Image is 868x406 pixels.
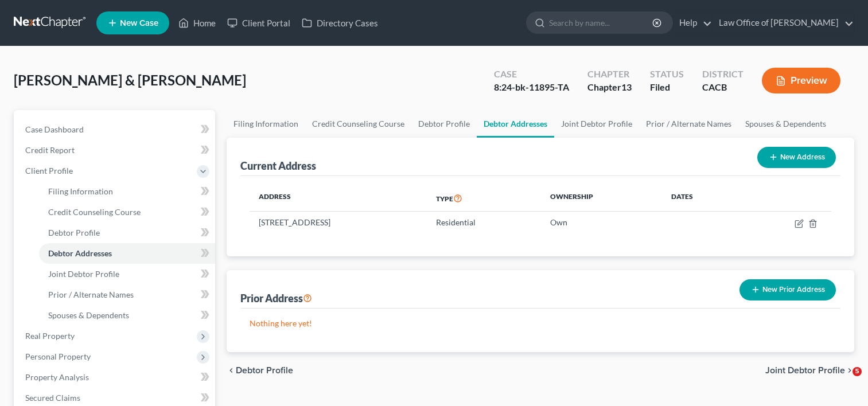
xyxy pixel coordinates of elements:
th: Ownership [541,185,662,212]
span: Filing Information [48,186,113,196]
input: Search by name... [549,12,654,33]
a: Credit Counseling Course [305,110,411,138]
a: Debtor Profile [411,110,477,138]
button: Preview [762,68,840,93]
a: Debtor Addresses [477,110,554,138]
span: Personal Property [25,352,91,361]
div: CACB [702,81,744,94]
span: Prior / Alternate Names [48,290,134,299]
span: Case Dashboard [25,124,84,134]
i: chevron_left [227,366,236,375]
span: New Case [120,19,158,28]
div: Status [650,68,684,81]
a: Joint Debtor Profile [554,110,639,138]
a: Client Portal [221,13,296,33]
iframe: Intercom live chat [829,367,857,395]
div: District [702,68,744,81]
i: chevron_right [845,366,854,375]
th: Type [427,185,541,212]
td: Own [541,212,662,233]
span: Credit Report [25,145,75,155]
a: Property Analysis [16,367,215,388]
span: Secured Claims [25,393,80,403]
span: Joint Debtor Profile [765,366,845,375]
button: Joint Debtor Profile chevron_right [765,366,854,375]
a: Credit Report [16,140,215,161]
a: Credit Counseling Course [39,202,215,222]
td: [STREET_ADDRESS] [250,212,427,233]
span: 5 [853,367,862,376]
span: [PERSON_NAME] & [PERSON_NAME] [14,72,246,88]
a: Filing Information [227,110,305,138]
a: Help [674,13,712,33]
a: Prior / Alternate Names [639,110,738,138]
button: chevron_left Debtor Profile [227,366,293,375]
button: New Prior Address [739,279,836,300]
button: New Address [757,147,836,168]
a: Debtor Addresses [39,243,215,264]
div: Prior Address [240,291,312,305]
div: Chapter [587,68,632,81]
a: Spouses & Dependents [39,305,215,326]
span: Client Profile [25,166,73,175]
div: Current Address [240,159,316,173]
span: Spouses & Dependents [48,310,129,320]
a: Debtor Profile [39,222,215,243]
span: Debtor Profile [236,366,293,375]
a: Directory Cases [296,13,384,33]
span: Joint Debtor Profile [48,269,119,279]
span: Credit Counseling Course [48,207,141,217]
p: Nothing here yet! [250,318,831,329]
a: Law Office of [PERSON_NAME] [713,13,854,33]
th: Address [250,185,427,212]
span: Real Property [25,331,75,341]
a: Filing Information [39,181,215,202]
span: Property Analysis [25,372,89,382]
div: Filed [650,81,684,94]
div: Case [494,68,569,81]
a: Home [173,13,221,33]
span: Debtor Profile [48,228,100,237]
td: Residential [427,212,541,233]
a: Spouses & Dependents [738,110,833,138]
a: Case Dashboard [16,119,215,140]
div: Chapter [587,81,632,94]
span: Debtor Addresses [48,248,112,258]
div: 8:24-bk-11895-TA [494,81,569,94]
span: 13 [621,81,632,92]
a: Prior / Alternate Names [39,284,215,305]
a: Joint Debtor Profile [39,264,215,284]
th: Dates [662,185,741,212]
